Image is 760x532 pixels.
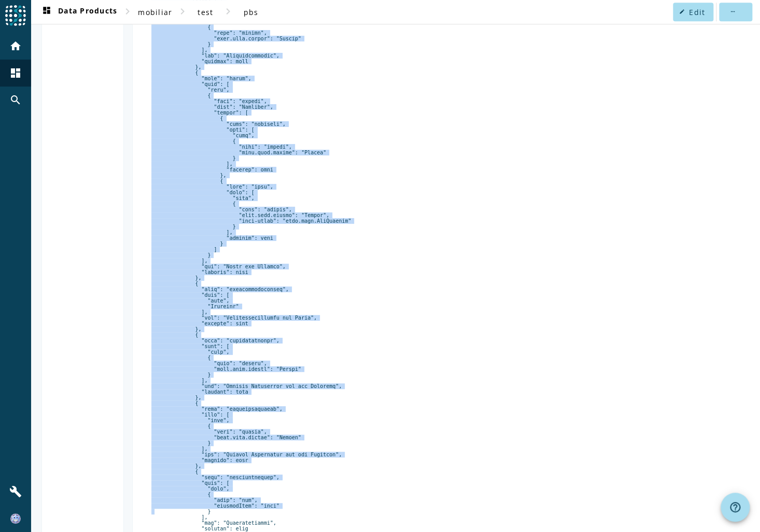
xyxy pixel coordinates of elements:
img: spoud-logo.svg [5,5,26,26]
span: pbs [244,7,259,17]
button: mobiliar [134,3,176,21]
button: Edit [673,3,713,21]
button: Data Products [36,3,121,21]
mat-icon: chevron_right [176,5,189,18]
button: test [189,3,222,21]
mat-icon: dashboard [9,67,22,79]
mat-icon: chevron_right [222,5,234,18]
mat-icon: chevron_right [121,5,134,18]
span: mobiliar [138,7,172,17]
mat-icon: build [9,485,22,498]
span: Edit [689,7,705,17]
img: aa0cdc0a786726abc9c8a55358630a5e [10,513,21,524]
mat-icon: edit [679,9,685,15]
span: test [198,7,213,17]
mat-icon: help_outline [729,501,741,513]
mat-icon: search [9,94,22,106]
mat-icon: home [9,40,22,52]
button: pbs [234,3,268,21]
mat-icon: dashboard [40,6,53,18]
span: Data Products [40,6,117,18]
mat-icon: more_horiz [729,9,735,15]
